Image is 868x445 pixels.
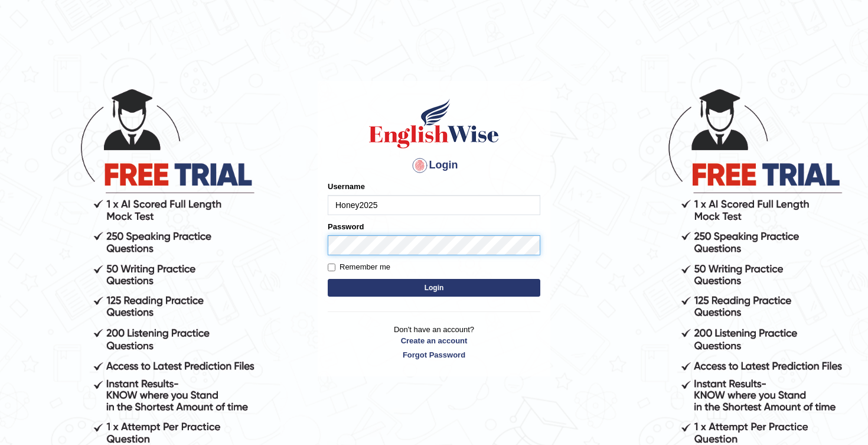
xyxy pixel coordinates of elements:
label: Remember me [328,261,390,273]
a: Forgot Password [328,349,540,360]
input: Remember me [328,264,335,271]
label: Password [328,221,364,232]
h4: Login [328,156,540,175]
button: Login [328,279,540,297]
img: Logo of English Wise sign in for intelligent practice with AI [367,97,501,150]
label: Username [328,181,365,192]
p: Don't have an account? [328,324,540,360]
a: Create an account [328,335,540,346]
